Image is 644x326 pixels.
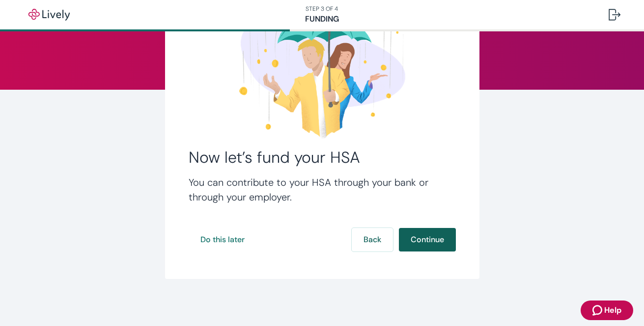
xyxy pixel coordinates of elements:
[22,9,77,21] img: Lively
[581,301,633,320] button: Zendesk support iconHelp
[592,304,604,316] svg: Zendesk support icon
[352,228,393,251] button: Back
[604,304,621,316] span: Help
[189,228,256,251] button: Do this later
[601,3,628,26] button: Log out
[189,148,456,167] h2: Now let’s fund your HSA
[189,175,456,204] h4: You can contribute to your HSA through your bank or through your employer.
[399,228,456,251] button: Continue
